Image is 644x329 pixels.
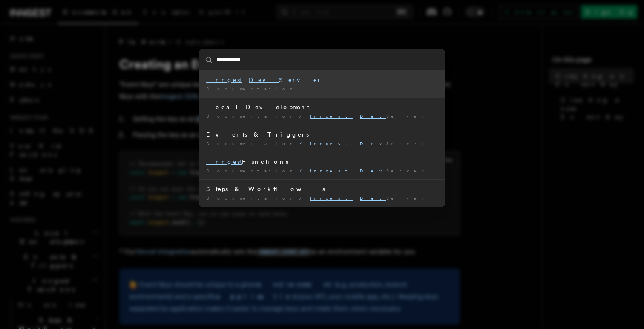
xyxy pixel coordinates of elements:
div: Server [206,76,438,84]
div: Events & Triggers [206,130,438,139]
mark: Dev [360,141,386,146]
span: / [299,195,307,201]
div: Functions [206,157,438,166]
mark: Dev [360,195,386,201]
span: Server [310,141,429,146]
span: / [299,141,307,146]
span: / [299,114,307,119]
mark: Dev [360,168,386,173]
mark: Dev [249,76,279,83]
span: Server [310,168,429,173]
mark: Inngest [310,195,353,201]
mark: Inngest [206,76,242,83]
div: Local Development [206,103,438,111]
mark: Inngest [310,114,353,119]
span: Documentation [206,141,296,146]
span: Server [310,195,429,201]
mark: Inngest [310,168,353,173]
span: Documentation [206,114,296,119]
span: Documentation [206,86,296,91]
mark: Inngest [310,141,353,146]
span: Server [310,114,429,119]
div: Steps & Workflows [206,185,438,193]
mark: Inngest [206,158,242,165]
mark: Dev [360,114,386,119]
span: Documentation [206,168,296,173]
span: / [299,168,307,173]
span: Documentation [206,195,296,201]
